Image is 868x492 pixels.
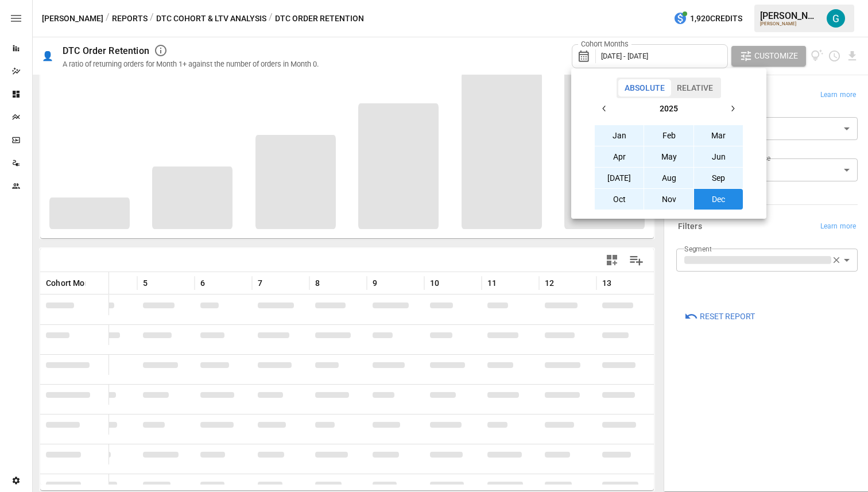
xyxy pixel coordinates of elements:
[615,98,722,119] button: 2025
[595,146,644,167] button: Apr
[694,189,743,210] button: Dec
[644,189,693,210] button: Nov
[644,146,693,167] button: May
[644,125,693,146] button: Feb
[644,168,693,188] button: Aug
[671,79,719,96] button: Relative
[694,125,743,146] button: Mar
[694,168,743,188] button: Sep
[618,79,671,96] button: Absolute
[595,168,644,188] button: [DATE]
[595,125,644,146] button: Jan
[595,189,644,210] button: Oct
[694,146,743,167] button: Jun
